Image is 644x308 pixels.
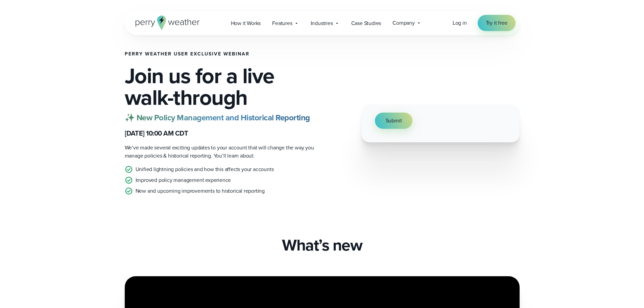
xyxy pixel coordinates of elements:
button: Submit [375,113,413,129]
p: Improved policy management experience [136,176,231,184]
a: Log in [453,19,467,27]
span: How it Works [231,19,261,27]
span: Submit [386,117,402,125]
span: Features [272,19,292,27]
span: Try it free [486,19,507,27]
span: Company [392,19,415,27]
h1: Perry Weather User Exclusive Webinar [125,51,317,57]
h2: What’s new [282,236,362,255]
a: Try it free [478,15,516,31]
p: New and upcoming improvements to historical reporting [136,187,265,195]
span: We’ve made several exciting updates to your account that will change the way you manage policies ... [125,144,314,160]
h2: Join us for a live walk-through [125,65,317,108]
span: Case Studies [351,19,381,27]
a: Case Studies [345,16,387,30]
p: Unified lightning policies and how this affects your accounts [136,165,274,173]
span: Industries [311,19,333,27]
strong: ✨ New Policy Management and Historical Reporting [125,112,310,124]
strong: [DATE] 10:00 AM CDT [125,128,188,138]
a: How it Works [225,16,267,30]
